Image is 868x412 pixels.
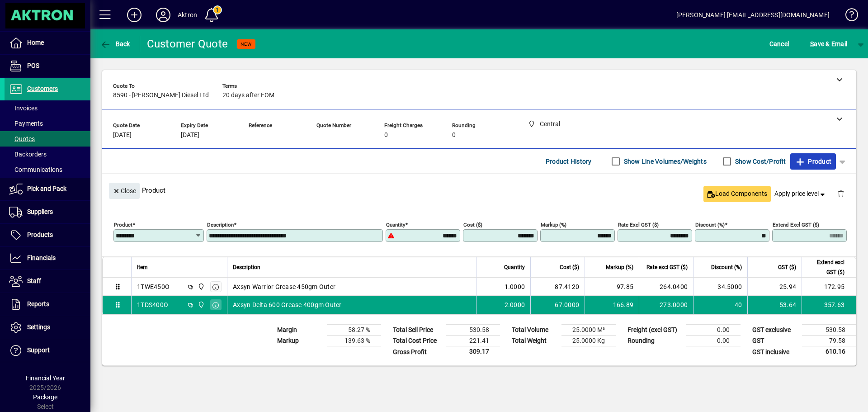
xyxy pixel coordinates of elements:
span: 8590 - [PERSON_NAME] Diesel Ltd [113,92,209,99]
td: 97.85 [585,278,639,296]
td: 530.58 [446,325,500,336]
mat-label: Markup (%) [541,222,566,228]
span: [DATE] [113,132,132,139]
span: Extend excl GST ($) [807,257,844,277]
span: 1.0000 [505,282,525,291]
span: GST ($) [778,262,796,272]
span: Products [27,231,53,238]
span: Settings [27,323,50,331]
span: NEW [241,41,252,47]
button: Product [790,153,836,170]
mat-label: Description [207,222,234,228]
a: Staff [5,270,90,293]
mat-label: Extend excl GST ($) [773,222,819,228]
td: 79.58 [802,336,856,346]
td: 166.89 [585,296,639,314]
mat-label: Rate excl GST ($) [618,222,659,228]
td: Total Weight [507,336,561,346]
span: Axsyn Delta 600 Grease 400gm Outer [233,300,342,309]
td: Total Cost Price [388,336,446,346]
span: Central [195,282,206,292]
td: 25.94 [747,278,802,296]
td: 53.64 [747,296,802,314]
mat-label: Cost ($) [463,222,482,228]
span: S [810,40,814,47]
td: Gross Profit [388,346,446,358]
td: 34.5000 [693,278,747,296]
span: 0 [452,132,456,139]
td: 40 [693,296,747,314]
span: Markup (%) [606,262,633,272]
span: Suppliers [27,208,53,215]
span: Quantity [504,262,525,272]
mat-label: Discount (%) [695,222,725,228]
a: Invoices [5,100,90,116]
a: Suppliers [5,201,90,223]
span: - [316,132,318,139]
span: Description [233,262,260,272]
div: Customer Quote [147,37,228,51]
td: 172.95 [802,278,856,296]
button: Back [98,36,132,52]
a: Financials [5,247,90,270]
td: Total Volume [507,325,561,336]
td: 530.58 [802,325,856,336]
td: 309.17 [446,346,500,358]
button: Load Components [703,186,771,202]
a: Products [5,224,90,246]
button: Apply price level [771,186,830,202]
button: Cancel [767,36,792,52]
span: Product History [546,154,592,169]
span: Rate excl GST ($) [646,262,688,272]
span: 2.0000 [505,300,525,309]
span: Package [33,393,57,401]
app-page-header-button: Back [90,36,140,52]
span: Axsyn Warrior Grease 450gm Outer [233,282,335,291]
button: Delete [830,183,852,204]
span: ave & Email [810,37,847,51]
div: 1TDS400O [137,300,168,309]
span: Load Components [707,189,767,199]
span: Customers [27,85,58,92]
span: 20 days after EOM [222,92,274,99]
a: Backorders [5,147,90,162]
td: 87.4120 [530,278,585,296]
span: Staff [27,277,41,284]
mat-label: Product [114,222,132,228]
span: POS [27,62,39,69]
div: [PERSON_NAME] [EMAIL_ADDRESS][DOMAIN_NAME] [676,8,830,22]
td: 25.0000 Kg [561,336,616,346]
span: Discount (%) [711,262,742,272]
td: 610.16 [802,346,856,358]
label: Show Cost/Profit [733,157,786,166]
span: Home [27,39,44,46]
span: - [249,132,250,139]
span: Reports [27,300,49,308]
span: Support [27,346,50,354]
td: Margin [273,325,327,336]
button: Add [120,7,149,23]
td: GST inclusive [748,346,802,358]
a: Support [5,339,90,362]
span: 0 [384,132,388,139]
span: Financials [27,254,56,261]
div: 264.0400 [645,282,688,291]
a: Payments [5,116,90,131]
td: Total Sell Price [388,325,446,336]
td: 139.63 % [327,336,381,346]
span: Central [195,300,206,310]
td: 25.0000 M³ [561,325,616,336]
a: Home [5,32,90,54]
div: Aktron [178,8,197,22]
a: Pick and Pack [5,178,90,200]
app-page-header-button: Close [107,186,142,194]
td: 58.27 % [327,325,381,336]
button: Product History [542,153,595,170]
td: Markup [273,336,327,346]
span: Back [100,40,130,47]
span: Close [113,184,136,199]
span: Cancel [769,37,789,51]
span: Invoices [9,104,38,112]
div: Product [102,174,856,207]
span: [DATE] [181,132,199,139]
